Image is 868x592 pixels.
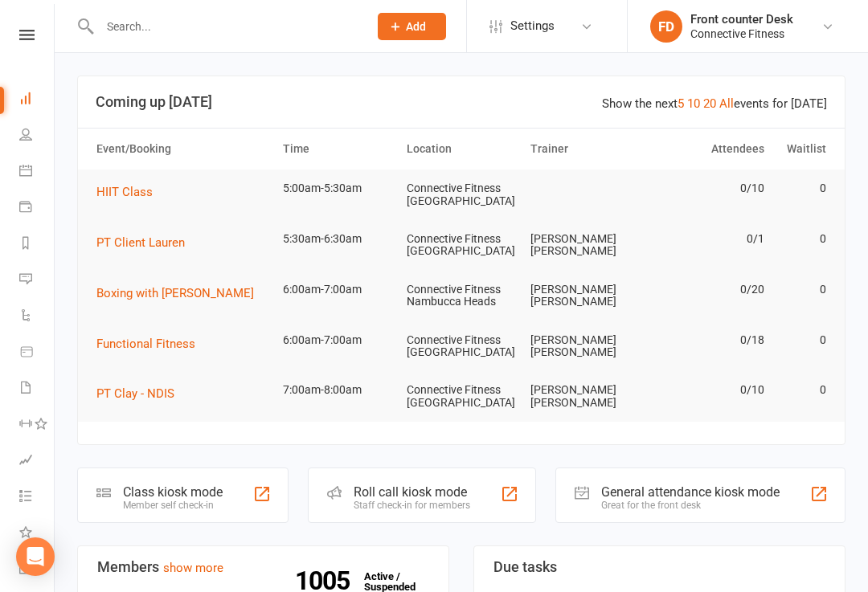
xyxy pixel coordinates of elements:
[19,516,55,552] a: What's New
[354,500,470,511] div: Staff check-in for members
[276,271,399,308] td: 6:00am-7:00am
[406,20,426,33] span: Add
[16,537,55,576] div: Open Intercom Messenger
[703,96,716,111] a: 20
[647,271,771,308] td: 0/20
[772,371,833,409] td: 0
[19,227,55,263] a: Reports
[399,169,523,220] td: Connective Fitness [GEOGRAPHIC_DATA]
[772,169,833,207] td: 0
[96,94,827,110] h3: Coming up [DATE]
[523,271,647,321] td: [PERSON_NAME] [PERSON_NAME]
[276,129,399,169] th: Time
[772,220,833,258] td: 0
[510,8,555,44] span: Settings
[95,15,357,38] input: Search...
[276,371,399,409] td: 7:00am-8:00am
[123,500,223,511] div: Member self check-in
[354,484,470,500] div: Roll call kiosk mode
[19,335,55,371] a: Product Sales
[647,321,771,359] td: 0/18
[772,321,833,359] td: 0
[523,321,647,372] td: [PERSON_NAME] [PERSON_NAME]
[19,154,55,190] a: Calendar
[523,220,647,271] td: [PERSON_NAME] [PERSON_NAME]
[647,129,771,169] th: Attendees
[399,220,523,271] td: Connective Fitness [GEOGRAPHIC_DATA]
[97,559,429,575] h3: Members
[650,10,682,43] div: FD
[96,235,185,250] span: PT Client Lauren
[96,182,164,202] button: HIIT Class
[647,169,771,207] td: 0/10
[163,561,223,575] a: show more
[96,185,153,199] span: HIIT Class
[19,443,55,480] a: Assessments
[772,129,833,169] th: Waitlist
[19,82,55,118] a: Dashboard
[687,96,700,111] a: 10
[19,118,55,154] a: People
[96,286,254,300] span: Boxing with [PERSON_NAME]
[276,321,399,359] td: 6:00am-7:00am
[399,371,523,422] td: Connective Fitness [GEOGRAPHIC_DATA]
[123,484,223,500] div: Class kiosk mode
[493,559,825,575] h3: Due tasks
[399,271,523,321] td: Connective Fitness Nambucca Heads
[378,13,446,40] button: Add
[647,371,771,409] td: 0/10
[690,27,793,41] div: Connective Fitness
[399,321,523,372] td: Connective Fitness [GEOGRAPHIC_DATA]
[601,500,780,511] div: Great for the front desk
[19,190,55,227] a: Payments
[719,96,734,111] a: All
[96,284,265,303] button: Boxing with [PERSON_NAME]
[523,129,647,169] th: Trainer
[96,384,186,403] button: PT Clay - NDIS
[601,484,780,500] div: General attendance kiosk mode
[602,94,827,113] div: Show the next events for [DATE]
[690,12,793,27] div: Front counter Desk
[678,96,684,111] a: 5
[276,169,399,207] td: 5:00am-5:30am
[96,337,195,351] span: Functional Fitness
[276,220,399,258] td: 5:30am-6:30am
[523,371,647,422] td: [PERSON_NAME] [PERSON_NAME]
[772,271,833,308] td: 0
[96,334,207,353] button: Functional Fitness
[399,129,523,169] th: Location
[96,233,196,252] button: PT Client Lauren
[647,220,771,258] td: 0/1
[89,129,276,169] th: Event/Booking
[96,386,174,401] span: PT Clay - NDIS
